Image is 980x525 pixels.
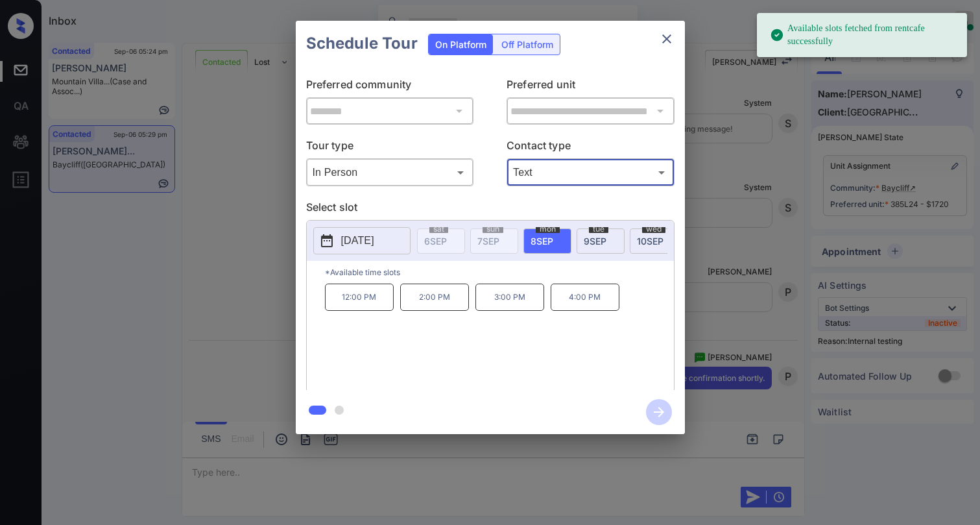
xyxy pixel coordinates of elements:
div: Off Platform [495,34,560,55]
div: Available slots fetched from rentcafe successfully [770,17,957,53]
button: close [654,26,680,52]
span: 10 SEP [637,236,663,247]
p: 12:00 PM [325,284,394,311]
p: 4:00 PM [551,284,619,311]
p: Preferred unit [507,77,675,97]
button: [DATE] [313,227,411,254]
button: btn-next [638,395,680,429]
span: tue [589,225,608,233]
p: 3:00 PM [475,284,544,311]
p: 2:00 PM [400,284,469,311]
p: *Available time slots [325,261,674,284]
div: On Platform [429,34,493,55]
div: date-select [577,228,625,254]
span: 9 SEP [584,236,606,247]
span: wed [642,225,665,233]
p: Select slot [306,199,675,220]
p: Contact type [507,138,675,158]
p: [DATE] [341,233,374,249]
p: Tour type [306,138,474,158]
span: 8 SEP [531,236,553,247]
p: Preferred community [306,77,474,97]
div: date-select [630,228,678,254]
h2: Schedule Tour [296,21,428,66]
div: date-select [523,228,571,254]
span: mon [536,225,560,233]
div: Text [510,162,671,183]
div: In Person [309,162,471,183]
